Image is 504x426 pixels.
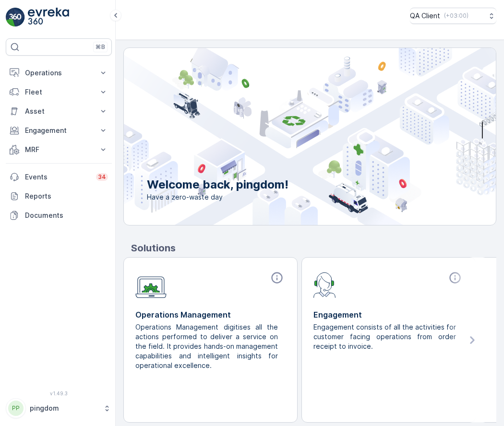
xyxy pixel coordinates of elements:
[25,126,93,135] p: Engagement
[313,271,336,298] img: module-icon
[135,309,286,320] p: Operations Management
[25,68,93,78] p: Operations
[6,206,112,225] a: Documents
[410,11,440,21] p: QA Client
[6,167,112,187] a: Events34
[147,192,288,202] span: Have a zero-waste day
[81,48,496,225] img: city illustration
[25,106,93,116] p: Asset
[25,211,108,220] p: Documents
[6,121,112,140] button: Engagement
[8,401,24,416] div: PP
[131,241,496,255] p: Solutions
[6,398,112,418] button: PPpingdom
[30,403,98,413] p: pingdom
[28,8,69,27] img: logo_light-DOdMpM7g.png
[6,83,112,102] button: Fleet
[147,177,288,192] p: Welcome back, pingdom!
[6,8,25,27] img: logo
[25,172,90,182] p: Events
[25,145,93,154] p: MRF
[6,140,112,159] button: MRF
[6,63,112,83] button: Operations
[6,102,112,121] button: Asset
[25,191,108,201] p: Reports
[313,309,464,320] p: Engagement
[25,87,93,97] p: Fleet
[135,271,167,298] img: module-icon
[410,8,496,24] button: QA Client(+03:00)
[6,187,112,206] a: Reports
[135,322,278,370] p: Operations Management digitises all the actions performed to deliver a service on the field. It p...
[313,322,456,351] p: Engagement consists of all the activities for customer facing operations from order receipt to in...
[6,390,112,396] span: v 1.49.3
[98,173,106,181] p: 34
[96,43,105,51] p: ⌘B
[444,12,468,20] p: ( +03:00 )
